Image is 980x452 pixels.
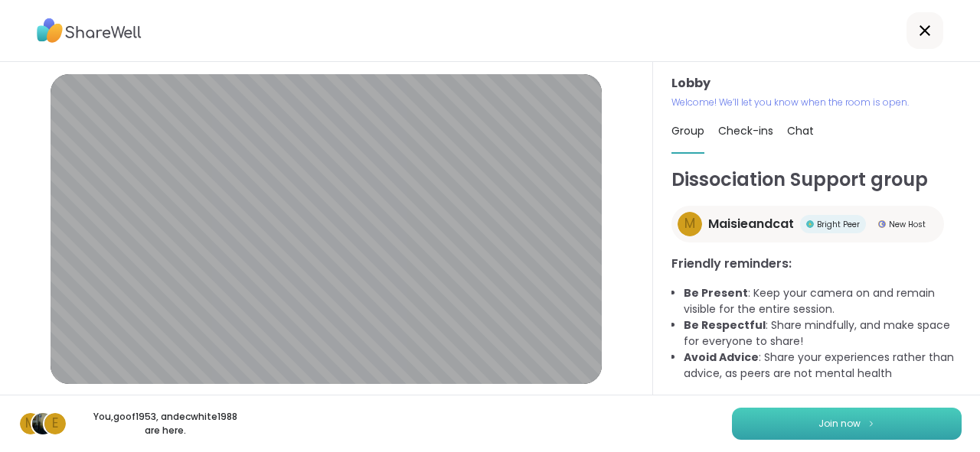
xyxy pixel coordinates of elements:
a: MMaisieandcatBright PeerBright PeerNew HostNew Host [671,206,944,242]
span: Join now [818,417,861,431]
img: New Host [878,220,886,228]
b: Avoid Advice [684,350,759,365]
span: Chat [787,123,814,138]
img: ShareWell Logo [37,13,142,48]
span: New Host [889,219,926,230]
li: : Share mindfully, and make space for everyone to share! [684,317,962,350]
span: Bright Peer [817,219,860,230]
li: : Keep your camera on and remain visible for the entire session. [684,285,962,317]
img: goof1953 [32,413,54,434]
b: Be Respectful [684,317,766,333]
h3: Lobby [671,74,962,93]
span: M [25,414,36,434]
p: Welcome! We’ll let you know when the room is open. [671,96,962,109]
h1: Dissociation Support group [671,166,962,193]
span: Maisieandcat [708,215,794,233]
span: Group [671,123,704,138]
li: : Share your experiences rather than advice, as peers are not mental health professionals. [684,350,962,398]
span: M [684,214,695,234]
img: Bright Peer [806,220,814,228]
p: You, goof1953 , and ecwhite1988 are here. [80,410,251,437]
span: Check-ins [718,123,773,138]
span: e [52,414,58,434]
h3: Friendly reminders: [671,255,962,273]
button: Join now [732,408,962,440]
b: Be Present [684,285,748,301]
img: ShareWell Logomark [867,419,876,428]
